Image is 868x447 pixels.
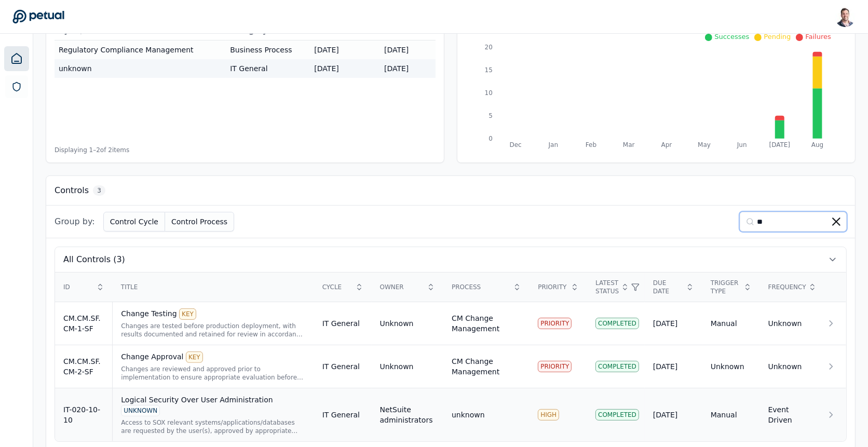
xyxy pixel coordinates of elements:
div: Trigger Type [711,279,752,295]
div: Completed [595,318,639,329]
div: HIGH [538,409,559,421]
div: Title [121,283,306,291]
td: Event Driven [760,388,818,442]
div: Cycle [322,283,363,291]
td: Unknown [760,302,818,345]
div: Unknown [380,318,414,329]
div: Logical Security Over User Administration [121,395,305,416]
td: IT General [314,388,372,442]
div: Frequency [768,283,809,291]
div: [DATE] [653,318,694,329]
td: Unknown [760,345,818,388]
button: All Controls (3) [55,247,846,272]
td: Business Process [226,40,310,60]
tspan: 5 [489,112,493,119]
a: SOC [5,75,28,98]
td: [DATE] [310,59,380,78]
div: UNKNOWN [121,405,160,416]
div: KEY [179,308,196,320]
div: Completed [595,361,639,372]
td: Manual [702,388,760,442]
span: Displaying 1– 2 of 2 items [55,146,129,154]
td: [DATE] [310,40,380,60]
td: Unknown [702,345,760,388]
div: Due Date [653,279,694,295]
button: Control Process [165,212,234,232]
img: Snir Kodesh [835,6,856,27]
div: unknown [452,410,485,420]
div: Changes are reviewed and approved prior to implementation to ensure appropriate evaluation before... [121,365,305,382]
td: IT General [226,59,310,78]
h3: Controls [55,184,89,197]
tspan: Dec [510,141,522,148]
div: Completed [595,409,639,421]
td: Manual [702,302,760,345]
tspan: May [698,141,711,148]
tspan: Apr [661,141,672,148]
tspan: 15 [485,66,493,74]
div: Change Approval [121,351,305,363]
div: Change Testing [121,308,305,320]
span: All Controls (3) [63,253,125,266]
tspan: Aug [811,141,823,148]
div: CM.CM.SF.CM-1-SF [63,313,104,334]
tspan: 20 [485,44,493,51]
tspan: Mar [623,141,635,148]
div: Process [452,283,521,291]
td: IT General [314,302,372,345]
td: [DATE] [380,59,436,78]
div: CM Change Management [452,313,521,334]
div: PRIORITY [538,318,572,329]
div: PRIORITY [538,361,572,372]
div: [DATE] [653,410,694,420]
span: 3 [93,185,105,196]
div: Latest Status [595,279,636,295]
button: Control Cycle [103,212,165,232]
tspan: Jun [737,141,747,148]
div: Changes are tested before production deployment, with results documented and retained for review ... [121,322,305,338]
div: Owner [380,283,436,291]
tspan: 0 [489,135,493,142]
a: Dashboard [4,46,29,71]
td: IT General [314,345,372,388]
td: [DATE] [380,40,436,60]
div: KEY [186,351,203,363]
div: ID [63,283,104,291]
span: Pending [764,33,791,40]
td: Regulatory Compliance Management [55,40,226,60]
tspan: Feb [586,141,596,148]
span: Successes [714,33,749,40]
tspan: [DATE] [769,141,790,148]
span: Group by: [55,215,95,228]
div: CM.CM.SF.CM-2-SF [63,356,104,377]
div: [DATE] [653,361,694,372]
td: unknown [55,59,226,78]
div: Access to SOX relevant systems/applications/databases are requested by the user(s), approved by a... [121,418,305,435]
tspan: Jan [548,141,558,148]
div: IT-020-10-10 [63,404,104,425]
a: Go to Dashboard [12,9,64,24]
tspan: 10 [485,89,493,97]
div: NetSuite administrators [380,404,436,425]
div: Unknown [380,361,414,372]
div: Priority [538,283,579,291]
span: Failures [805,33,831,40]
div: CM Change Management [452,356,521,377]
